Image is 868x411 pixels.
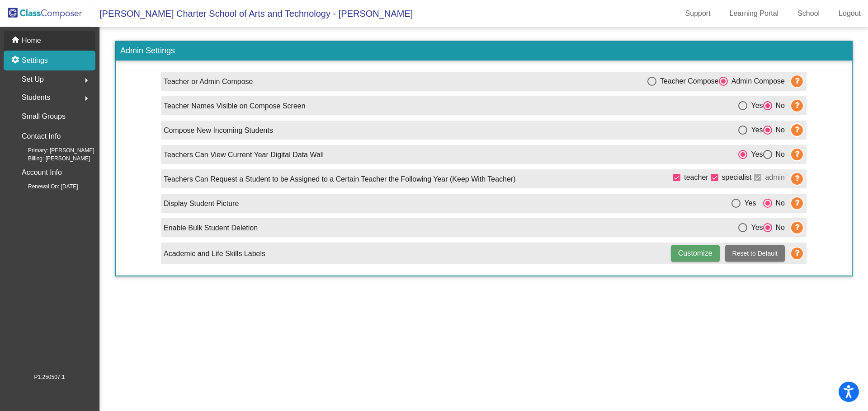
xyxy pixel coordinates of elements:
[164,248,265,259] p: Academic and Life Skills Labels
[772,125,785,135] div: No
[772,198,785,209] div: No
[22,91,50,104] span: Students
[90,6,413,21] span: [PERSON_NAME] Charter School of Arts and Technology - [PERSON_NAME]
[741,198,756,209] div: Yes
[747,100,763,111] div: Yes
[684,172,708,183] span: teacher
[647,75,785,87] mat-radio-group: Select an option
[728,76,785,87] div: Admin Compose
[164,149,324,160] p: Teachers Can View Current Year Digital Data Wall
[765,172,785,183] span: admin
[81,93,92,104] mat-icon: arrow_right
[22,166,62,179] p: Account Info
[164,76,253,87] p: Teacher or Admin Compose
[164,125,273,136] p: Compose New Incoming Students
[732,250,778,257] span: Reset to Default
[11,55,22,66] mat-icon: settings
[14,182,78,191] span: Renewal On: [DATE]
[738,124,785,135] mat-radio-group: Select an option
[747,125,763,135] div: Yes
[772,222,785,233] div: No
[22,110,66,123] p: Small Groups
[772,149,785,160] div: No
[738,100,785,111] mat-radio-group: Select an option
[678,249,712,257] span: Customize
[14,146,94,154] span: Primary: [PERSON_NAME]
[22,73,44,86] span: Set Up
[731,197,785,209] mat-radio-group: Select an option
[747,149,763,160] div: Yes
[116,42,852,61] h3: Admin Settings
[81,75,92,86] mat-icon: arrow_right
[722,172,752,183] span: specialist
[164,174,516,185] p: Teachers Can Request a Student to be Assigned to a Certain Teacher the Following Year (Keep With ...
[725,245,785,262] button: Reset to Default
[164,101,306,112] p: Teacher Names Visible on Compose Screen
[678,6,718,21] a: Support
[22,35,41,46] p: Home
[738,149,785,160] mat-radio-group: Select an option
[656,76,719,87] div: Teacher Compose
[772,100,785,111] div: No
[790,6,827,21] a: School
[22,130,61,143] p: Contact Info
[22,55,48,66] p: Settings
[14,154,90,163] span: Billing: [PERSON_NAME]
[738,222,785,233] mat-radio-group: Select an option
[164,198,239,209] p: Display Student Picture
[11,35,22,46] mat-icon: home
[671,245,720,262] button: Customize
[747,222,763,233] div: Yes
[164,223,258,234] p: Enable Bulk Student Deletion
[722,6,786,21] a: Learning Portal
[831,6,868,21] a: Logout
